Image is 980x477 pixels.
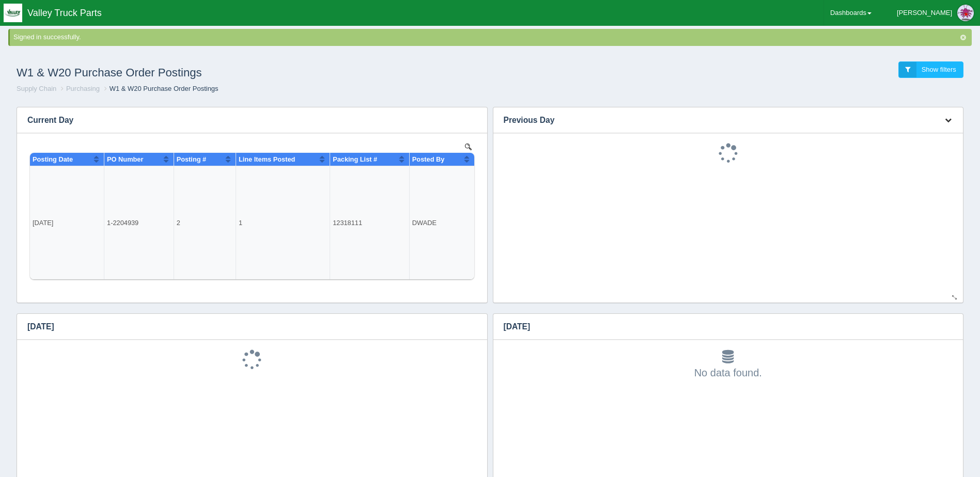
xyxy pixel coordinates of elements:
[436,9,443,22] button: Sort column ascending
[291,9,298,22] button: Sort column ascending
[493,107,932,133] h3: Previous Day
[382,23,447,136] td: DWADE
[371,9,378,22] button: Sort column ascending
[504,350,953,380] div: No data found.
[197,9,204,22] button: Sort column ascending
[493,314,948,340] h3: [DATE]
[957,5,974,21] img: Profile Picture
[303,23,382,136] td: 12318111
[4,4,22,22] img: q1blfpkbivjhsugxdrfq.png
[149,12,179,20] span: Posting #
[5,12,45,20] span: Posting Date
[66,9,72,22] button: Sort column ascending
[922,66,956,73] span: Show filters
[208,23,302,136] td: 1
[27,8,102,18] span: Valley Truck Parts
[135,9,142,22] button: Sort column ascending
[17,314,472,340] h3: [DATE]
[897,3,952,23] div: [PERSON_NAME]
[3,23,77,136] td: [DATE]
[17,85,56,92] a: Supply Chain
[305,12,350,20] span: Packing List #
[80,12,116,20] span: PO Number
[77,23,147,136] td: 1-2204939
[146,23,208,136] td: 2
[898,61,963,78] a: Show filters
[13,33,970,42] div: Signed in successfully.
[211,12,268,20] span: Line Items Posted
[17,107,472,133] h3: Current Day
[66,85,100,92] a: Purchasing
[102,84,219,94] li: W1 & W20 Purchase Order Postings
[385,12,417,20] span: Posted By
[17,61,490,84] h1: W1 & W20 Purchase Order Postings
